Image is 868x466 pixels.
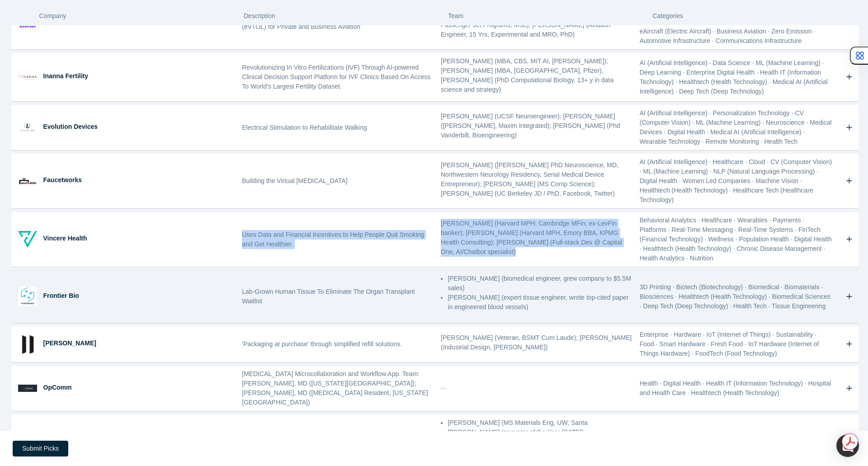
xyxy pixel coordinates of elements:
[835,327,863,362] button: Bookmark
[239,154,438,208] div: Building the Virtual [MEDICAL_DATA]
[448,418,633,437] p: [PERSON_NAME] (MS Materials Eng, UW; Santa [PERSON_NAME] Innovator of the Year [DATE])
[18,68,37,87] img: Inanna Fertility
[441,56,633,94] p: [PERSON_NAME] (MBA, CBS, MIT AI, [PERSON_NAME]); [PERSON_NAME] (MBA, [GEOGRAPHIC_DATA], Pfizer), ...
[441,382,446,391] p: ...
[244,6,448,25] div: Description
[18,335,37,354] img: Purcell
[239,212,438,266] div: Uses Data and Financial Incentives to Help People Quit Smoking and Get Healthier.
[448,293,633,312] li: [PERSON_NAME] (expert tissue engineer, wrote top-cited paper in engineered blood vessels)
[43,122,236,132] div: Evolution Devices
[637,154,835,208] div: AI (Artificial Intelligence) · Healthcare · Cloud · CV (Computer Vision) · ML (Machine Learning) ...
[441,219,633,257] p: [PERSON_NAME] (Harvard MPH; Cambridge MFin; ex-LevFin banker); [PERSON_NAME] (Harvard MPH, Emory ...
[43,175,236,185] div: Faucetworks
[835,154,863,208] button: Bookmark
[18,230,37,249] img: Vincere Health
[43,339,236,348] div: [PERSON_NAME]
[18,172,37,191] img: Faucetworks
[43,71,236,81] div: Inanna Fertility
[39,6,244,25] div: Company
[43,383,236,392] div: OpComm
[13,441,68,457] button: Submit Picks
[637,105,835,150] div: AI (Artificial Intelligence) · Personalization Technology · CV (Computer Vision) · ML (Machine Le...
[652,6,857,25] div: Categories
[835,53,863,101] button: Bookmark
[448,274,633,293] li: [PERSON_NAME] (biomedical engineer, grew company to $5.5M sales)
[835,366,863,410] button: Bookmark
[835,212,863,266] button: Bookmark
[239,366,438,410] div: [MEDICAL_DATA] Microcollaboration and Workflow App. Team: [PERSON_NAME], MD ([US_STATE][GEOGRAPHI...
[239,271,438,322] div: Lab-Grown Human Tissue To Eliminate The Organ Transplant Waitlist
[637,212,835,266] div: Behavioral Analytics · Healthcare · Wearables · Payments · Platforms · Real-Time Messaging · Real...
[637,53,835,101] div: AI (Artificial Intelligence) · Data Science · ML (Machine Learning) · Deep Learning · Enterprise ...
[835,271,863,322] button: Bookmark
[637,366,835,410] div: Health · Digital Health · Health IT (Information Technology) · Hospital and Health Care · Healtht...
[637,271,835,322] div: 3D Printing · Biotech (Biotechnology) · Biomedical · Biomaterials · Biosciences · Healthtech (Hea...
[18,118,37,137] img: Evolution Devices
[18,287,37,306] img: Frontier Bio
[441,333,633,352] p: [PERSON_NAME] (Veteran, BSMT Cum Laude); [PERSON_NAME] (Industrial Design, [PERSON_NAME])
[448,6,652,25] div: Team
[239,53,438,101] div: Revolutionizing In Vitro Fertilizations (IVF) Through AI-powered Clinical Decision Support Platfo...
[43,234,236,243] div: Vincere Health
[637,327,835,362] div: Enterprise · Hardware · IoT (Internet of Things) · Sustainability · Food · Smart Hardware · Fresh...
[43,291,236,301] div: Frontier Bio
[239,105,438,150] div: Electrical Stimulation to Rehabilitate Walking
[18,379,37,398] img: OpComm
[239,327,438,362] div: 'Packaging at purchase' through simplified refill solutions.
[835,105,863,150] button: Bookmark
[441,160,633,198] p: [PERSON_NAME] ([PERSON_NAME] PhD Neuroscience, MD, Northwestern Neurology Residency, Serial Medic...
[441,112,633,140] p: [PERSON_NAME] (UCSF Neuroengineer); [PERSON_NAME] ([PERSON_NAME], Maxim Integrated); [PERSON_NAME...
